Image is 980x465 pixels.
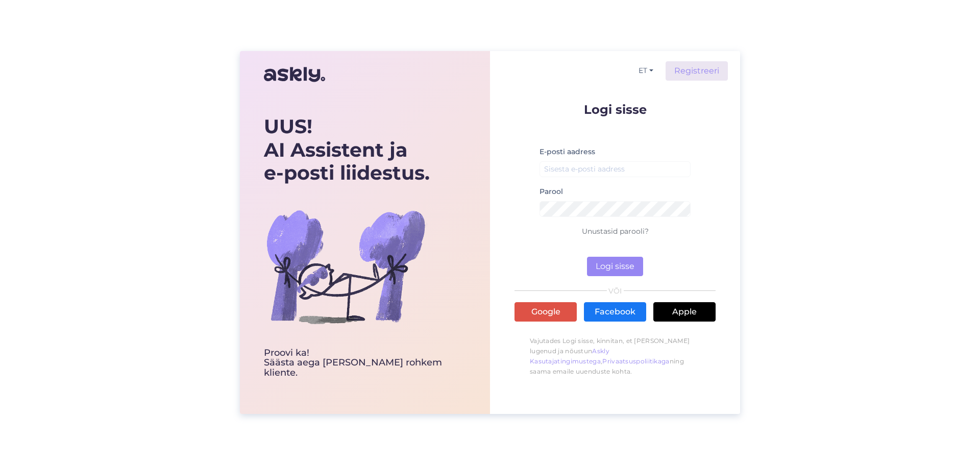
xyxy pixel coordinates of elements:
button: Logi sisse [587,257,643,276]
p: Logi sisse [514,103,716,116]
label: E-posti aadress [540,146,595,157]
img: Askly [264,62,325,87]
a: Google [514,302,577,322]
p: Vajutades Logi sisse, kinnitan, et [PERSON_NAME] lugenud ja nõustun , ning saama emaile uuenduste... [514,331,716,382]
img: bg-askly [264,185,427,348]
label: Parool [540,186,563,197]
a: Facebook [584,302,646,322]
a: Apple [653,302,716,322]
div: UUS! AI Assistent ja e-posti liidestus. [264,115,466,185]
span: VÕI [607,287,624,295]
a: Privaatsuspoliitikaga [602,357,669,365]
button: ET [634,63,657,78]
a: Registreeri [666,61,728,81]
a: Unustasid parooli? [582,227,649,236]
input: Sisesta e-posti aadress [540,161,691,177]
a: Askly Kasutajatingimustega [530,347,609,365]
div: Proovi ka! Säästa aega [PERSON_NAME] rohkem kliente. [264,348,466,378]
